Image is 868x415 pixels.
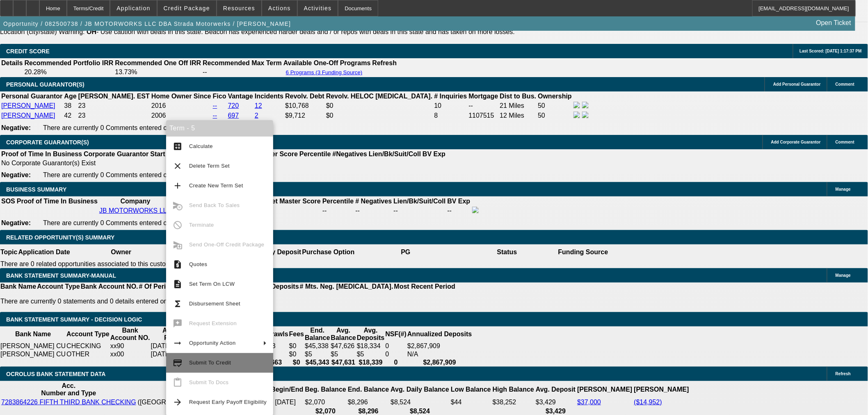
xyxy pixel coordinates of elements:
span: Manage [836,187,851,192]
th: Low Balance [450,382,491,397]
img: facebook-icon.png [573,112,580,118]
span: PERSONAL GUARANTOR(S) [6,81,85,88]
b: Percentile [299,150,331,157]
th: $0 [289,358,304,367]
b: Start [150,150,165,157]
mat-icon: functions [173,299,183,309]
div: -- [256,207,321,214]
th: Funding Source [558,244,609,260]
td: xx00 [110,350,151,358]
mat-icon: clear [173,161,183,171]
b: Negative: [1,124,31,131]
td: -- [393,206,446,215]
td: -- [447,206,471,215]
td: $0 [326,111,433,120]
p: There are currently 0 statements and 0 details entered on this opportunity [0,298,455,305]
th: Refresh [372,59,397,67]
span: Add Corporate Guarantor [771,140,821,144]
th: High Balance [492,382,535,397]
td: 20.28% [24,68,114,76]
th: # Of Periods [139,283,178,291]
td: 50 [537,111,572,120]
td: xx90 [110,342,151,350]
a: 12 [255,102,262,109]
span: Actions [268,5,291,11]
span: Set Term On LCW [189,281,235,287]
th: # Mts. Neg. [MEDICAL_DATA]. [299,283,394,291]
span: Disbursement Sheet [189,301,240,307]
td: [DATE] - [DATE] [151,342,199,350]
th: Annualized Deposits [407,326,472,342]
th: Proof of Time In Business [1,150,82,158]
b: #Negatives [333,150,368,157]
th: $47,631 [331,358,356,367]
th: Available One-Off Programs [283,59,371,67]
b: Lien/Bk/Suit/Coll [369,150,421,157]
td: 0 [385,342,407,350]
span: Calculate [189,143,213,149]
span: Manage [836,273,851,278]
td: [DATE] - [DATE] [151,350,199,358]
button: Activities [298,0,338,16]
b: Negative: [1,219,31,226]
th: Recommended Max Term [202,59,282,67]
td: $5 [331,350,356,358]
mat-icon: description [173,279,183,289]
td: $0 [326,101,433,110]
th: Proof of Time In Business [16,197,98,205]
th: Security Deposit [249,244,302,260]
span: Comment [836,140,854,144]
b: Paynet Master Score [256,198,321,205]
th: Avg. Deposit [535,382,576,397]
label: - Use caution with deals in this state. Beacon has experienced harder deals and / or repos with d... [87,28,515,35]
span: Application [116,5,150,11]
div: $2,867,909 [407,342,472,350]
b: Company [121,198,151,205]
span: Last Scored: [DATE] 1:17:37 PM [799,49,862,53]
span: Activities [304,5,332,11]
a: Open Ticket [813,16,854,30]
td: [DATE] - [DATE] [248,398,304,406]
th: 0 [385,358,407,367]
td: 8 [434,111,467,120]
th: Beg. Balance [304,382,346,397]
td: $18,334 [356,342,385,350]
mat-icon: request_quote [173,260,183,269]
th: Avg. Balance [331,326,356,342]
b: Revolv. Debt [285,93,324,100]
b: Lien/Bk/Suit/Coll [393,198,445,205]
a: 7283864226 FIFTH THIRD BANK CHECKING [1,399,136,406]
b: Negative: [1,171,31,178]
img: facebook-icon.png [472,207,479,213]
td: -- [468,101,499,110]
b: Personal Guarantor [1,93,62,100]
td: 1107515 [468,111,499,120]
a: -- [213,102,217,109]
th: [PERSON_NAME] [577,382,633,397]
div: Term - 5 [166,120,273,137]
th: $2,867,909 [407,358,472,367]
th: Avg. Daily Balance [390,382,450,397]
span: RELATED OPPORTUNITY(S) SUMMARY [6,234,114,241]
button: 6 Programs (3 Funding Source) [283,69,365,76]
td: $45,338 [304,342,330,350]
button: Actions [262,0,297,16]
a: [PERSON_NAME] [1,102,55,109]
span: Comment [836,82,854,87]
a: JB MOTORWORKS LLC [99,207,171,214]
span: BUSINESS SUMMARY [6,186,66,193]
a: -- [213,112,217,119]
th: Acc. Number and Type [1,382,137,397]
mat-icon: calculate [173,141,183,151]
mat-icon: add [173,181,183,191]
a: ($14,952) [634,399,662,406]
a: [PERSON_NAME] [1,112,55,119]
b: Ownership [538,93,572,100]
span: Request Early Payoff Eligibility [189,399,267,405]
span: Credit Package [164,5,210,11]
span: CREDIT SCORE [6,48,50,55]
span: Quotes [189,261,207,267]
span: Opportunity / 082500738 / JB MOTORWORKS LLC DBA Strada Motorwerks / [PERSON_NAME] [3,21,291,27]
span: Bank Statement Summary - Decision Logic [6,316,142,323]
td: 23 [78,101,150,110]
